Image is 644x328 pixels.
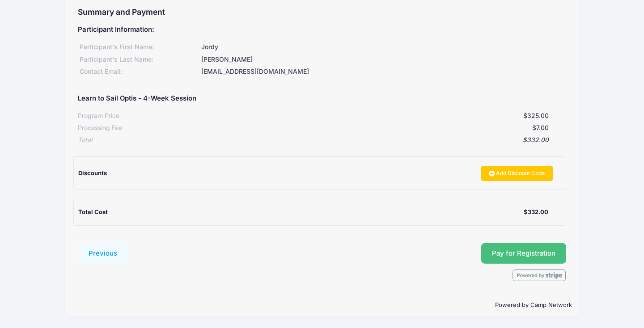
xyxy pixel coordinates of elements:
div: $332.00 [524,208,548,217]
button: Previous [78,243,128,264]
span: Pay for Registration [492,249,555,257]
div: Jordy [200,42,566,52]
div: Total [78,135,92,145]
div: Processing Fee [78,123,122,133]
button: Pay for Registration [481,243,566,264]
span: $325.00 [523,112,549,119]
div: Participant's First Name: [78,42,200,52]
div: $332.00 [92,135,549,145]
div: Participant's Last Name: [78,55,200,64]
h3: Summary and Payment [78,7,566,17]
div: Total Cost [78,208,524,217]
h5: Learn to Sail Optis - 4-Week Session [78,95,196,103]
div: $7.00 [122,123,549,133]
div: Program Price [78,111,119,121]
p: Powered by Camp Network [72,301,572,310]
div: Contact Email: [78,67,200,76]
div: [PERSON_NAME] [200,55,566,64]
h5: Participant Information: [78,26,566,34]
div: [EMAIL_ADDRESS][DOMAIN_NAME] [200,67,566,76]
a: Add Discount Code [481,166,553,181]
span: Discounts [78,169,107,177]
